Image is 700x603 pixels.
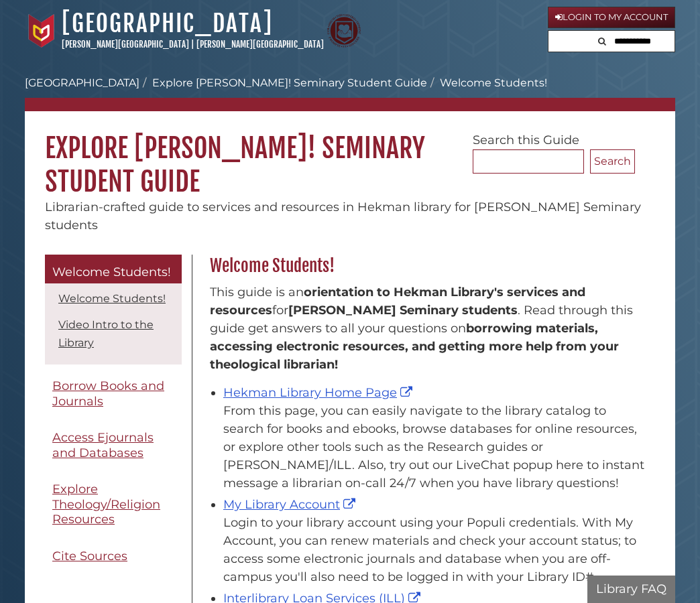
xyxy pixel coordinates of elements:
button: Library FAQ [587,576,675,603]
span: Explore Theology/Religion Resources [52,482,160,527]
a: Login to My Account [548,7,675,28]
a: Borrow Books and Journals [45,371,182,416]
a: [GEOGRAPHIC_DATA] [25,76,139,89]
strong: orientation to Hekman Library's services and resources [210,285,585,318]
h1: Explore [PERSON_NAME]! Seminary Student Guide [25,111,675,198]
div: Login to your library account using your Populi credentials. With My Account, you can renew mater... [223,514,648,586]
span: This guide is an for . Read through this guide get answers to all your questions on [210,285,633,372]
img: Calvin Theological Seminary [327,14,361,48]
nav: breadcrumb [25,75,675,111]
span: Librarian-crafted guide to services and resources in Hekman library for [PERSON_NAME] Seminary st... [45,200,641,232]
a: Welcome Students! [45,255,182,284]
a: Welcome Students! [58,292,166,305]
i: Search [598,37,606,46]
span: Access Ejournals and Databases [52,430,154,460]
button: Search [590,149,635,174]
a: Explore Theology/Religion Resources [45,474,182,535]
a: Explore [PERSON_NAME]! Seminary Student Guide [152,76,427,89]
div: From this page, you can easily navigate to the library catalog to search for books and ebooks, br... [223,402,648,492]
span: | [191,39,194,50]
a: [GEOGRAPHIC_DATA] [62,9,273,38]
a: My Library Account [223,497,359,512]
button: Search [594,31,610,49]
li: Welcome Students! [427,75,547,91]
a: [PERSON_NAME][GEOGRAPHIC_DATA] [62,39,189,50]
a: Video Intro to the Library [58,318,154,349]
a: Hekman Library Home Page [223,385,416,400]
a: Access Ejournals and Databases [45,423,182,468]
img: Calvin University [25,14,58,48]
span: Borrow Books and Journals [52,379,164,409]
strong: [PERSON_NAME] Seminary students [288,303,518,318]
a: Cite Sources [45,541,182,572]
b: borrowing materials, accessing electronic resources, and getting more help from your theological ... [210,321,619,372]
h2: Welcome Students! [203,255,654,277]
span: Cite Sources [52,549,127,563]
a: [PERSON_NAME][GEOGRAPHIC_DATA] [196,39,324,50]
span: Welcome Students! [52,265,171,279]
